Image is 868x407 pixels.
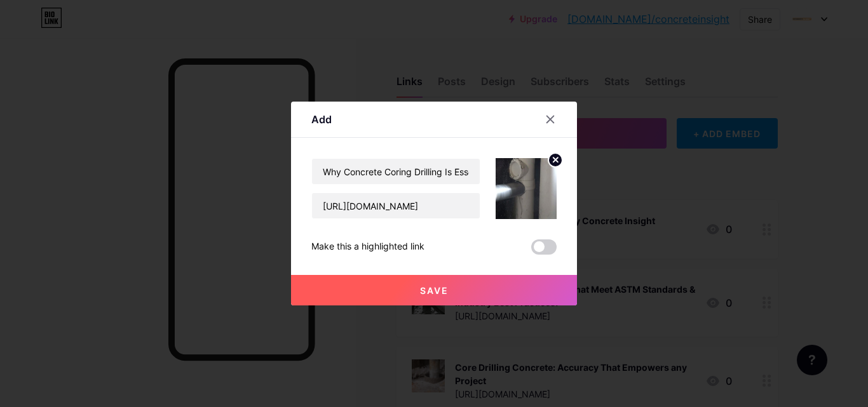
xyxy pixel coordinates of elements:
[496,158,557,219] img: link_thumbnail
[312,193,480,218] input: URL
[291,275,577,305] button: Save
[311,112,332,127] div: Add
[312,159,480,184] input: Title
[311,239,424,255] div: Make this a highlighted link
[420,285,449,296] span: Save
